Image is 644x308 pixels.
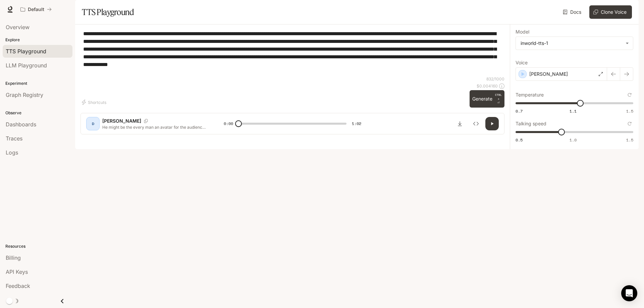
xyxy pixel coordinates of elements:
div: inworld-tts-1 [516,37,633,50]
span: 1.5 [626,137,633,143]
p: ⏎ [495,93,502,105]
p: [PERSON_NAME] [529,71,568,77]
p: CTRL + [495,93,502,101]
p: Default [28,7,44,12]
button: Shortcuts [80,97,109,108]
button: Copy Voice ID [141,119,151,123]
p: Talking speed [516,121,546,126]
span: 1.1 [570,108,577,114]
span: 0:00 [224,120,233,127]
p: Voice [516,60,528,65]
a: Docs [561,5,584,19]
button: Reset to default [626,120,633,127]
button: Clone Voice [589,5,632,19]
p: 832 / 1000 [486,76,504,82]
button: All workspaces [17,3,55,16]
h1: TTS Playground [82,5,134,19]
div: D [88,118,98,129]
span: 0.5 [516,137,523,143]
button: Download audio [453,117,467,130]
span: 1.0 [570,137,577,143]
span: 0.7 [516,108,523,114]
span: 1:02 [352,120,361,127]
div: inworld-tts-1 [521,40,622,47]
span: 1.5 [626,108,633,114]
p: [PERSON_NAME] [102,118,141,124]
button: Inspect [469,117,483,130]
div: Open Intercom Messenger [621,285,637,301]
p: Model [516,29,529,34]
button: Reset to default [626,91,633,99]
p: He might be the every man an avatar for the audience. His reaction is basically what the audience... [102,124,208,130]
button: GenerateCTRL +⏎ [470,90,504,108]
p: Temperature [516,93,544,97]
